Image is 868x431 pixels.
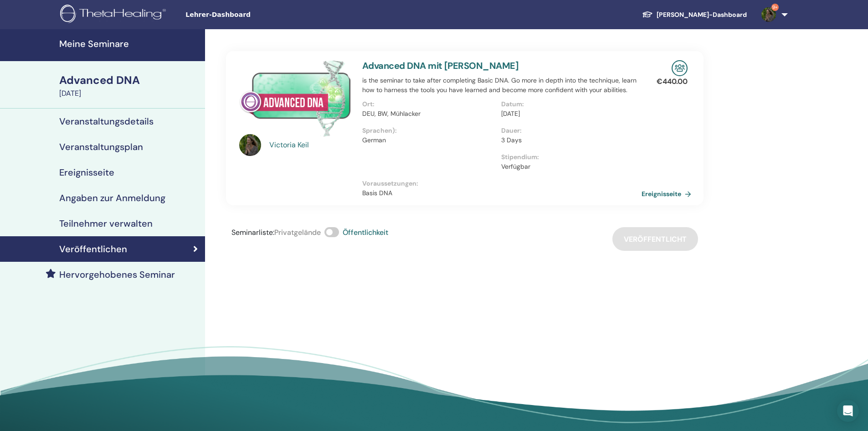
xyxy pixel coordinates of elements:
[59,269,175,280] h4: Hervorgehobenes Seminar
[501,135,635,145] p: 3 Days
[501,162,635,171] p: Verfügbar
[231,228,274,237] span: Seminarliste :
[59,141,143,152] h4: Veranstaltungsplan
[185,10,322,20] span: Lehrer-Dashboard
[59,218,153,229] h4: Teilnehmer verwalten
[761,7,776,22] img: default.jpg
[59,116,154,127] h4: Veranstaltungsdetails
[362,188,640,198] p: Basis DNA
[362,99,496,109] p: Ort :
[501,109,635,119] p: [DATE]
[269,140,354,151] a: Victoria Keil
[362,179,640,188] p: Voraussetzungen :
[501,99,635,109] p: Datum :
[59,192,165,203] h4: Angaben zur Anmeldung
[59,244,127,254] h4: Veröffentlichen
[501,126,635,135] p: Dauer :
[362,76,640,95] p: is the seminar to take after completing Basic DNA. Go more in depth into the technique, learn how...
[239,134,261,156] img: default.jpg
[362,60,519,72] a: Advanced DNA mit [PERSON_NAME]
[642,187,695,201] a: Ereignisseite
[642,10,653,18] img: graduation-cap-white.svg
[59,167,114,178] h4: Ereignisseite
[362,126,496,135] p: Sprachen) :
[59,38,200,49] h4: Meine Seminare
[59,73,200,88] div: Advanced DNA
[59,88,200,99] div: [DATE]
[54,73,205,99] a: Advanced DNA[DATE]
[343,228,388,237] span: Öffentlichkeit
[362,109,496,119] p: DEU, BW, Mühlacker
[771,4,779,11] span: 9+
[635,6,754,23] a: [PERSON_NAME]-Dashboard
[837,400,859,422] div: Open Intercom Messenger
[657,76,688,87] p: € 440.00
[60,5,169,25] img: logo.png
[362,135,496,145] p: German
[274,228,321,237] span: Privatgelände
[501,152,635,162] p: Stipendium :
[672,60,688,76] img: In-Person Seminar
[239,60,351,137] img: Advanced DNA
